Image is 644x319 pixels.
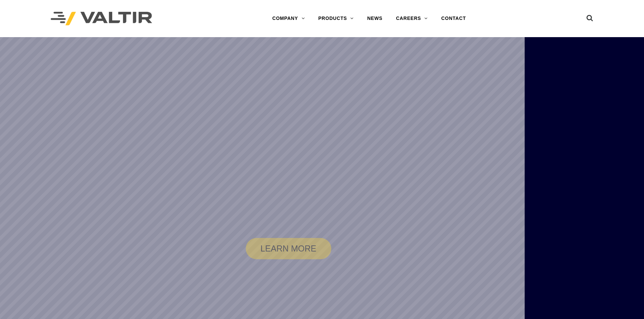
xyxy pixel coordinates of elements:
[311,12,360,25] a: PRODUCTS
[389,12,434,25] a: CAREERS
[246,238,331,259] a: LEARN MORE
[265,12,311,25] a: COMPANY
[51,12,152,26] img: Valtir
[360,12,389,25] a: NEWS
[434,12,473,25] a: CONTACT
